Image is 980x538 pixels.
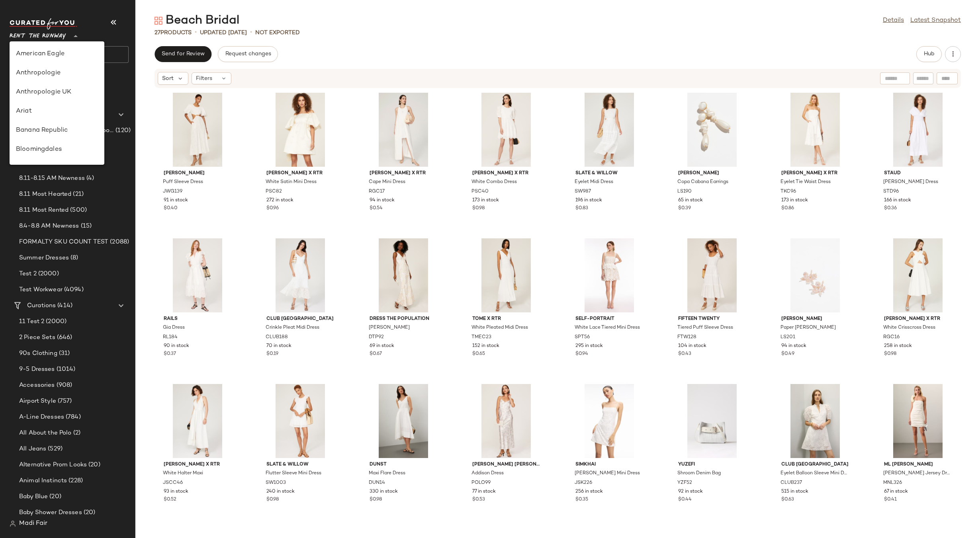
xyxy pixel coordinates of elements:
[71,190,84,199] span: (21)
[472,351,485,358] span: $0.65
[79,222,92,231] span: (15)
[19,460,87,470] span: Alternative Prom Looks
[884,170,952,177] span: Staud
[472,197,499,204] span: 173 in stock
[678,170,746,177] span: [PERSON_NAME]
[575,334,590,341] span: SPT56
[56,301,72,310] span: (414)
[19,222,79,231] span: 8.4-8.8 AM Newness
[884,343,912,350] span: 258 in stock
[19,429,72,438] span: All About the Polo
[164,351,176,358] span: $0.37
[370,197,395,204] span: 94 in stock
[575,188,591,195] span: SW987
[780,188,796,195] span: TKC96
[472,488,496,495] span: 77 in stock
[370,351,382,358] span: $0.67
[575,488,603,495] span: 256 in stock
[157,384,238,458] img: JSCC46.jpg
[164,197,188,204] span: 91 in stock
[678,461,746,468] span: Yuzefi
[164,316,231,323] span: Rails
[369,324,410,331] span: [PERSON_NAME]
[471,324,528,331] span: White Pleated Midi Dress
[266,316,334,323] span: Club [GEOGRAPHIC_DATA]
[575,179,613,186] span: Eyelet Midi Dress
[677,480,692,487] span: YZF52
[195,28,197,37] span: •
[164,205,178,212] span: $0.40
[780,470,848,477] span: Eyelet Balloon Sleeve Mini Dress
[19,365,55,374] span: 9-5 Dresses
[44,317,67,326] span: (2000)
[266,488,295,495] span: 240 in stock
[163,470,203,477] span: White Halter Maxi
[884,205,897,212] span: $0.36
[163,179,203,186] span: Puff Sleeve Dress
[363,238,444,312] img: DTP92.jpg
[260,384,340,458] img: SW1003.jpg
[575,316,643,323] span: Self-Portrait
[781,316,849,323] span: [PERSON_NAME]
[16,164,98,173] div: Candidates: Revolve Clone
[164,170,231,177] span: [PERSON_NAME]
[266,179,317,186] span: White Satin Mini Dress
[16,107,98,116] div: Ariat
[69,253,78,263] span: (8)
[672,384,752,458] img: YZF52.jpg
[55,365,76,374] span: (1014)
[677,188,692,195] span: LS190
[10,27,66,41] span: Rent the Runway
[677,470,721,477] span: Shroom Denim Bag
[370,488,398,495] span: 330 in stock
[884,197,911,204] span: 166 in stock
[196,74,212,83] span: Filters
[678,197,703,204] span: 65 in stock
[108,238,129,247] span: (2088)
[883,470,951,477] span: [PERSON_NAME] Jersey Dress
[780,334,795,341] span: LS201
[575,343,603,350] span: 295 in stock
[266,170,334,177] span: [PERSON_NAME] x RTR
[678,343,706,350] span: 104 in stock
[19,349,57,358] span: 90s Clothing
[157,93,238,167] img: JWG139.jpg
[883,16,904,25] a: Details
[48,492,61,501] span: (20)
[16,49,98,59] div: American Eagle
[677,324,733,331] span: Tiered Puff Sleeve Dress
[155,46,211,62] button: Send for Review
[884,316,952,323] span: [PERSON_NAME] x RTR
[677,179,728,186] span: Copa Cabana Earrings
[471,179,517,186] span: White Combo Dress
[466,238,546,312] img: TMEC23.jpg
[780,324,836,331] span: Paper [PERSON_NAME]
[781,205,794,212] span: $0.86
[781,496,794,503] span: $0.63
[19,397,56,406] span: Airport Style
[19,444,46,454] span: All Jeans
[883,324,935,331] span: White Crisscross Dress
[46,444,63,454] span: (529)
[19,269,37,279] span: Test 2
[575,480,592,487] span: JSK226
[266,343,291,350] span: 70 in stock
[266,334,288,341] span: CLUB188
[672,238,752,312] img: FTW128.jpg
[883,179,938,186] span: [PERSON_NAME] Dress
[266,351,278,358] span: $0.19
[363,384,444,458] img: DUN14.jpg
[575,205,588,212] span: $0.83
[369,179,405,186] span: Cape Mini Dress
[19,413,64,422] span: A-Line Dresses
[266,470,321,477] span: Flutter Sleeve Mini Dress
[678,488,703,495] span: 92 in stock
[471,480,491,487] span: POLO99
[369,470,405,477] span: Maxi Flare Dress
[85,174,94,183] span: (4)
[466,93,546,167] img: PSC40.jpg
[883,188,899,195] span: STD96
[472,496,485,503] span: $0.53
[19,238,108,247] span: FORMALTY SKU COUNT TEST
[781,197,808,204] span: 173 in stock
